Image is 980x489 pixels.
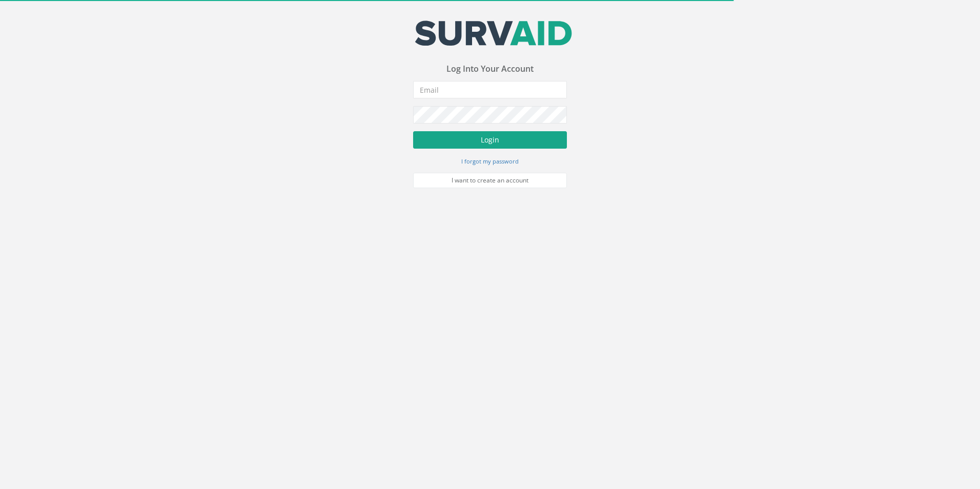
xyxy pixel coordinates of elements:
[413,81,567,98] input: Email
[461,157,519,165] small: I forgot my password
[413,65,567,74] h3: Log Into Your Account
[413,131,567,149] button: Login
[413,173,567,188] a: I want to create an account
[461,156,519,166] a: I forgot my password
